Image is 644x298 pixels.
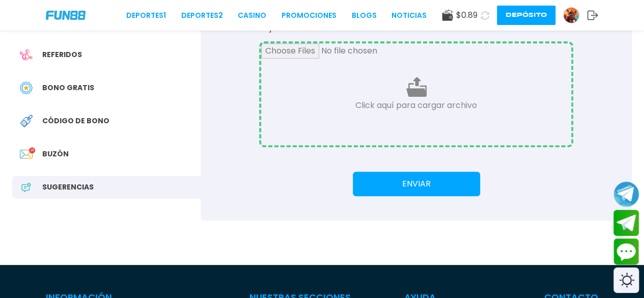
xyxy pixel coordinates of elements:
img: App Feedback [20,181,33,194]
a: CASINO [238,10,266,21]
span: Referidos [42,49,82,60]
a: App FeedbackSugerencias [12,176,201,199]
p: 31 [29,147,35,153]
a: InboxBuzón31 [12,143,201,166]
img: Avatar [564,8,579,23]
a: Redeem BonusCódigo de bono [12,110,201,132]
a: Avatar [563,7,587,23]
a: Deportes2 [181,10,223,21]
img: Referral [20,48,33,61]
button: Contact customer service [613,238,639,265]
a: Free BonusBono Gratis [12,76,201,99]
button: Depósito [497,6,555,25]
span: Bono Gratis [42,83,94,93]
img: Redeem Bonus [20,115,33,127]
button: Join telegram [613,210,639,236]
button: Join telegram channel [613,181,639,207]
img: Free Bonus [20,82,33,94]
img: Company Logo [46,11,86,19]
a: Promociones [282,10,337,21]
div: Switch theme [613,267,639,293]
a: ReferralReferidos [12,43,201,66]
span: $ 0.89 [456,9,478,21]
span: Buzón [42,149,69,159]
button: Enviar [353,172,480,196]
span: Código de bono [42,116,109,126]
span: Sugerencias [42,182,94,193]
img: Inbox [20,148,33,160]
a: NOTICIAS [391,10,427,21]
a: Deportes1 [126,10,166,21]
a: BLOGS [351,10,376,21]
